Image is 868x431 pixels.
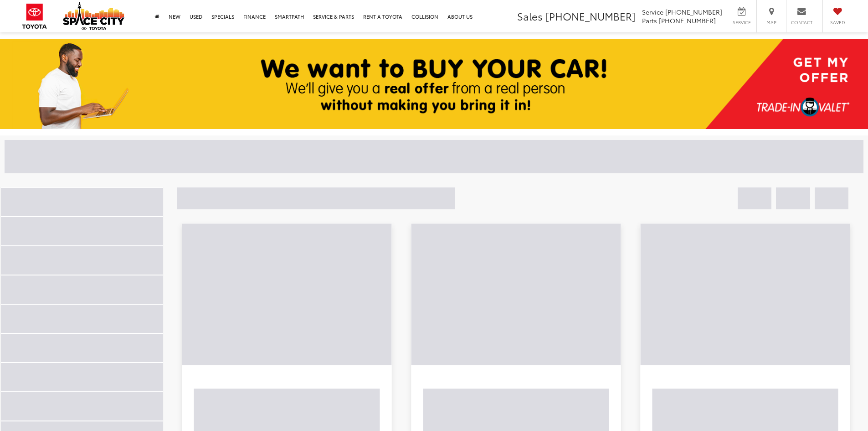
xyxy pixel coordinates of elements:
[545,9,636,23] span: [PHONE_NUMBER]
[517,9,543,23] span: Sales
[791,19,812,26] span: Contact
[761,19,781,26] span: Map
[659,16,716,25] span: [PHONE_NUMBER]
[63,2,124,30] img: Space City Toyota
[827,19,847,26] span: Saved
[642,16,657,25] span: Parts
[731,19,752,26] span: Service
[665,7,722,16] span: [PHONE_NUMBER]
[642,7,663,16] span: Service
